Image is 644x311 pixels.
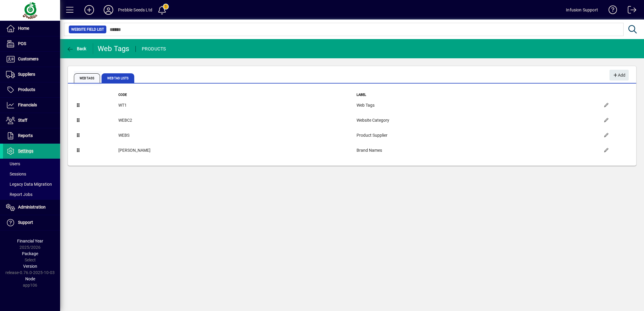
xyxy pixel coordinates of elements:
a: Products [3,82,60,97]
span: Legacy Data Migration [6,182,52,187]
a: Reports [3,128,60,143]
span: Settings [18,148,33,153]
span: Web Tag Lists [102,73,134,83]
span: Support [18,220,33,225]
button: Add [80,5,99,15]
button: Edit [599,113,613,128]
a: Administration [3,200,60,215]
span: Administration [18,205,46,209]
a: Users [3,159,60,169]
span: Package [22,251,38,256]
th: Label [356,92,599,98]
a: Suppliers [3,67,60,82]
span: Add [612,70,625,80]
td: Website Category [356,113,599,128]
button: Edit [599,98,613,113]
td: Web Tags [356,98,599,113]
a: Financials [3,98,60,113]
span: Back [66,46,87,51]
td: Brand Names [356,143,599,158]
span: POS [18,41,26,46]
span: Node [25,276,35,281]
td: Product Supplier [356,128,599,143]
div: Prebble Seeds Ltd [118,5,152,15]
div: Infusion Support [566,5,598,15]
div: Web Tags [98,44,129,53]
td: WEBS [118,128,356,143]
span: Sessions [6,172,26,176]
a: Knowledge Base [604,1,617,21]
span: Reports [18,133,33,138]
span: Suppliers [18,72,35,77]
div: PRODUCTS [142,44,166,54]
span: Users [6,161,20,166]
button: Back [65,43,88,54]
span: Customers [18,56,38,61]
a: Home [3,21,60,36]
th: Code [118,92,356,98]
span: Financial Year [17,239,43,243]
span: Version [23,264,37,269]
app-page-header-button: Back [60,43,93,54]
a: Legacy Data Migration [3,179,60,189]
span: Products [18,87,35,92]
td: WT1 [118,98,356,113]
button: Profile [99,5,118,15]
span: Financials [18,102,37,107]
a: Staff [3,113,60,128]
a: Customers [3,52,60,67]
span: Website Field List [71,26,104,32]
span: Home [18,26,29,31]
button: Edit [599,143,613,158]
td: [PERSON_NAME] [118,143,356,158]
span: Report Jobs [6,192,32,197]
a: POS [3,36,60,51]
button: Edit [599,128,613,143]
span: Staff [18,118,27,123]
span: Web Tags [74,73,100,83]
button: Add [609,70,629,81]
a: Logout [623,1,636,21]
a: Support [3,215,60,230]
a: Report Jobs [3,189,60,200]
td: WEBC2 [118,113,356,128]
a: Sessions [3,169,60,179]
